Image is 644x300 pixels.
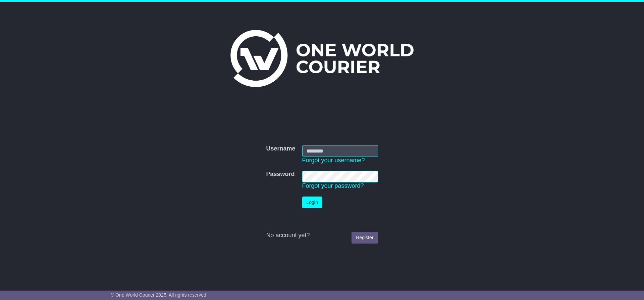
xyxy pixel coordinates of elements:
img: One World [230,30,414,87]
label: Username [266,145,295,153]
div: No account yet? [266,232,378,239]
a: Register [352,232,378,244]
a: Forgot your password? [302,182,364,189]
a: Forgot your username? [302,157,365,164]
button: Login [302,197,322,208]
label: Password [266,171,294,178]
span: © One World Courier 2025. All rights reserved. [111,292,208,298]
